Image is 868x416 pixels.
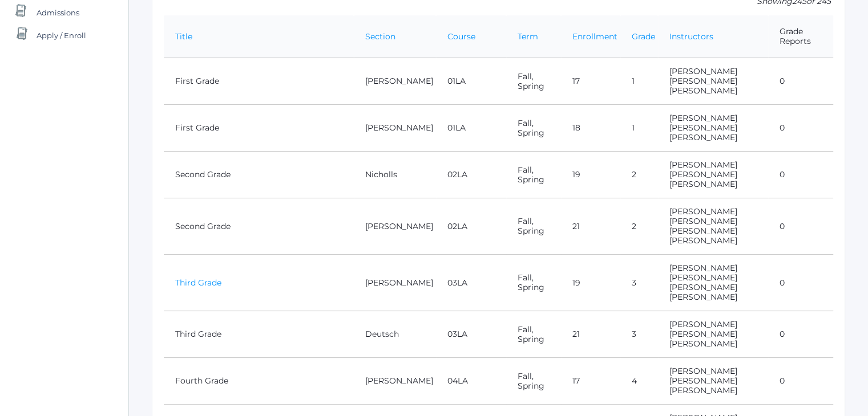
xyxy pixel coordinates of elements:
td: Fall, Spring [506,358,561,405]
a: Section [365,31,395,42]
td: Fall, Spring [506,105,561,152]
td: 1 [620,58,658,105]
a: 04LA [447,376,468,386]
a: Third Grade [175,329,221,339]
a: Second Grade [175,169,231,180]
a: [PERSON_NAME] [669,66,737,76]
a: 21 [572,221,580,231]
a: [PERSON_NAME] [669,226,737,236]
a: 19 [572,169,580,180]
td: 2 [620,152,658,198]
a: [PERSON_NAME] [669,206,737,217]
a: Third Grade [175,278,221,288]
a: 18 [572,123,580,133]
a: 19 [572,278,580,288]
span: Apply / Enroll [37,24,86,47]
td: [PERSON_NAME] [354,105,436,152]
a: [PERSON_NAME] [669,132,737,142]
a: 0 [780,76,785,86]
a: 03LA [447,278,467,288]
a: [PERSON_NAME] [669,292,737,302]
a: Enrollment [572,31,617,42]
a: First Grade [175,76,219,86]
td: 2 [620,198,658,255]
a: 17 [572,76,580,86]
a: [PERSON_NAME] [669,385,737,395]
a: [PERSON_NAME] [669,179,737,189]
td: Fall, Spring [506,198,561,255]
a: Grade [632,31,655,42]
a: [PERSON_NAME] [669,376,737,386]
a: [PERSON_NAME] [669,329,737,339]
td: Deutsch [354,311,436,358]
td: Fall, Spring [506,58,561,105]
td: 3 [620,311,658,358]
a: 0 [780,123,785,133]
a: 01LA [447,123,466,133]
a: 02LA [447,169,467,180]
a: Second Grade [175,221,231,231]
a: [PERSON_NAME] [669,76,737,86]
a: [PERSON_NAME] [669,85,737,96]
a: [PERSON_NAME] [669,263,737,273]
td: 3 [620,255,658,311]
td: 1 [620,105,658,152]
a: 0 [780,221,785,231]
span: Admissions [37,1,79,24]
a: [PERSON_NAME] [669,160,737,170]
a: 02LA [447,221,467,231]
td: 4 [620,358,658,405]
a: 01LA [447,76,466,86]
a: [PERSON_NAME] [669,235,737,246]
a: Term [518,31,538,42]
a: Fourth Grade [175,376,228,386]
a: [PERSON_NAME] [669,113,737,123]
a: [PERSON_NAME] [669,366,737,376]
td: [PERSON_NAME] [354,358,436,405]
a: Course [447,31,475,42]
a: First Grade [175,123,219,133]
a: 0 [780,278,785,288]
a: 0 [780,169,785,180]
a: Title [175,31,192,42]
a: Instructors [669,31,713,42]
td: Fall, Spring [506,311,561,358]
a: 03LA [447,329,467,339]
a: 21 [572,329,580,339]
a: [PERSON_NAME] [669,216,737,226]
td: Fall, Spring [506,152,561,198]
a: 0 [780,376,785,386]
td: Fall, Spring [506,255,561,311]
a: [PERSON_NAME] [669,319,737,329]
a: [PERSON_NAME] [669,282,737,292]
a: 17 [572,376,580,386]
a: [PERSON_NAME] [669,123,737,133]
td: [PERSON_NAME] [354,198,436,255]
td: Nicholls [354,152,436,198]
a: [PERSON_NAME] [669,338,737,349]
th: Grade Reports [768,15,833,58]
td: [PERSON_NAME] [354,58,436,105]
td: [PERSON_NAME] [354,255,436,311]
a: 0 [780,329,785,339]
a: [PERSON_NAME] [669,169,737,180]
a: [PERSON_NAME] [669,272,737,283]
